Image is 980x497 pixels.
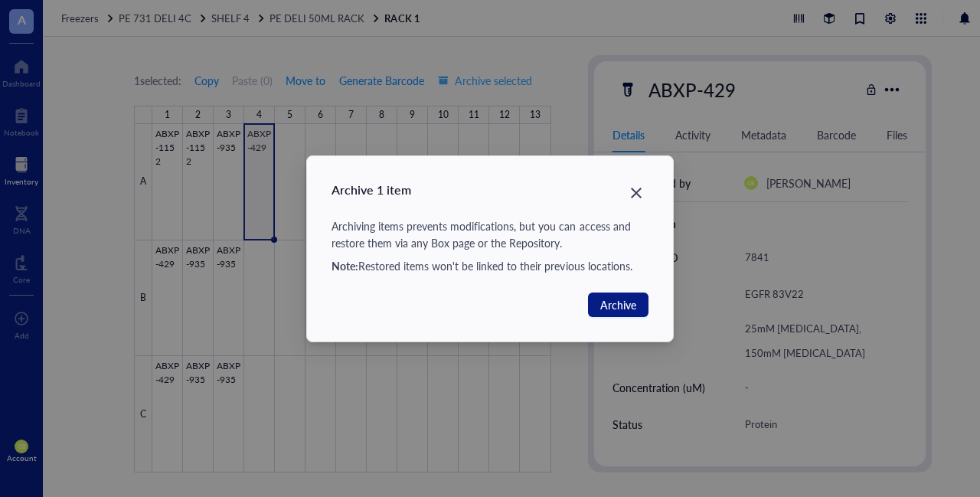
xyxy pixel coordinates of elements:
[624,181,648,205] button: Close
[588,293,648,317] button: Archive
[624,184,648,202] span: Close
[600,296,636,313] span: Archive
[332,181,648,199] div: Archive 1 item
[332,217,648,251] div: Archiving items prevents modifications, but you can access and restore them via any Box page or t...
[332,258,358,273] strong: Note:
[332,257,648,274] div: Restored items won't be linked to their previous locations.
